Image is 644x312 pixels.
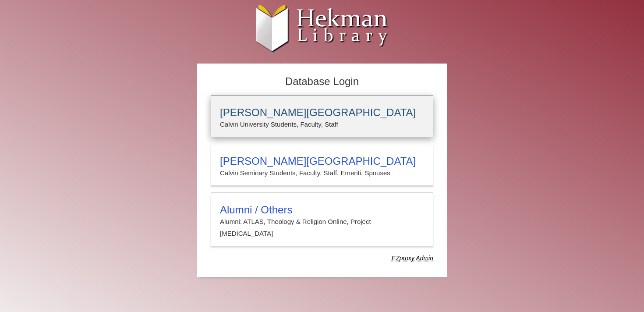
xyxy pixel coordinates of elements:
a: [PERSON_NAME][GEOGRAPHIC_DATA]Calvin University Students, Faculty, Staff [211,95,433,137]
a: [PERSON_NAME][GEOGRAPHIC_DATA]Calvin Seminary Students, Faculty, Staff, Emeriti, Spouses [211,144,433,186]
h3: [PERSON_NAME][GEOGRAPHIC_DATA] [220,155,424,167]
h2: Database Login [206,73,438,91]
p: Alumni: ATLAS, Theology & Religion Online, Project [MEDICAL_DATA] [220,216,424,239]
h3: Alumni / Others [220,204,424,216]
h3: [PERSON_NAME][GEOGRAPHIC_DATA] [220,106,424,119]
p: Calvin Seminary Students, Faculty, Staff, Emeriti, Spouses [220,167,424,179]
summary: Alumni / OthersAlumni: ATLAS, Theology & Religion Online, Project [MEDICAL_DATA] [220,204,424,239]
dfn: Use Alumni login [392,255,433,262]
p: Calvin University Students, Faculty, Staff [220,119,424,130]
